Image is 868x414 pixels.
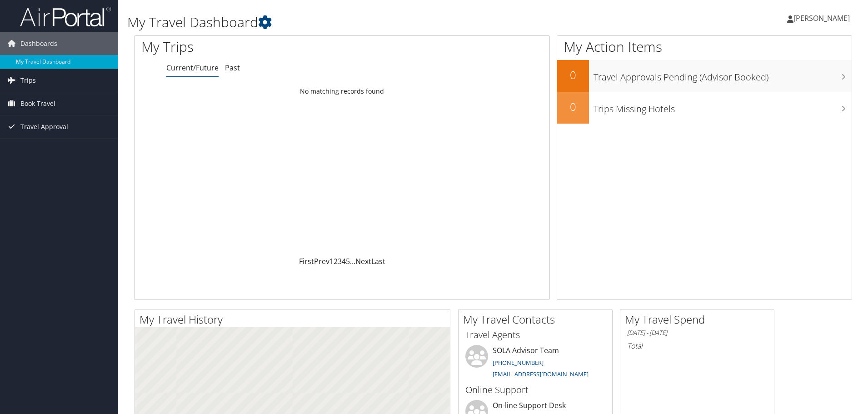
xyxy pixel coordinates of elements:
td: No matching records found [135,83,549,100]
h1: My Action Items [557,37,852,56]
a: [PHONE_NUMBER] [493,359,544,367]
a: [PERSON_NAME] [787,5,859,32]
h3: Trips Missing Hotels [594,98,852,115]
span: [PERSON_NAME] [793,13,850,23]
a: Last [371,256,385,266]
h3: Travel Approvals Pending (Advisor Booked) [594,66,852,84]
span: Trips [20,69,36,92]
a: Next [355,256,371,266]
h2: My Travel Spend [625,312,774,327]
h2: My Travel Contacts [463,312,612,327]
a: 0Travel Approvals Pending (Advisor Booked) [557,60,852,92]
a: 3 [338,256,342,266]
span: Dashboards [20,32,57,55]
span: Book Travel [20,92,55,115]
h1: My Trips [141,37,370,56]
a: 5 [346,256,350,266]
h2: My Travel History [140,312,450,327]
a: Past [225,63,240,73]
a: 2 [334,256,338,266]
span: Travel Approval [20,115,68,138]
h6: Total [627,341,767,351]
h6: [DATE] - [DATE] [627,329,767,337]
h3: Online Support [465,384,605,396]
h2: 0 [557,67,589,83]
h3: Travel Agents [465,329,605,341]
a: 4 [342,256,346,266]
a: [EMAIL_ADDRESS][DOMAIN_NAME] [493,370,589,378]
h1: My Travel Dashboard [127,13,615,32]
a: 1 [329,256,334,266]
li: SOLA Advisor Team [461,345,610,382]
a: Current/Future [166,63,219,73]
h2: 0 [557,99,589,115]
a: 0Trips Missing Hotels [557,92,852,124]
span: … [350,256,355,266]
img: airportal-logo.png [20,6,111,27]
a: Prev [314,256,329,266]
a: First [299,256,314,266]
